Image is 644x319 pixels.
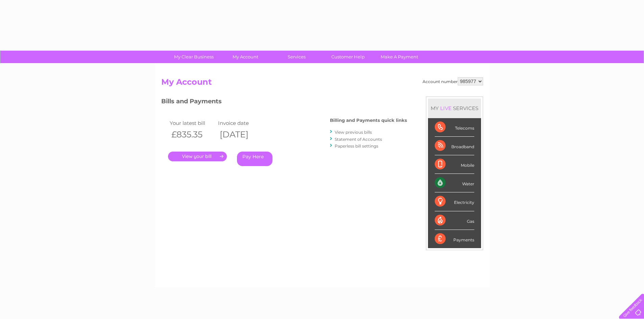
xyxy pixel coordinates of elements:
h3: Bills and Payments [161,97,407,108]
a: Make A Payment [372,51,427,63]
th: [DATE] [216,128,265,141]
div: Broadband [435,137,474,155]
h4: Billing and Payments quick links [330,118,407,123]
td: Invoice date [216,118,265,128]
a: Pay Here [237,152,272,166]
a: . [168,152,227,161]
div: LIVE [439,105,453,111]
div: Mobile [435,155,474,174]
a: Services [269,51,325,63]
a: Statement of Accounts [335,137,382,142]
a: Paperless bill settings [335,143,378,149]
div: Payments [435,230,474,248]
div: Electricity [435,192,474,211]
h2: My Account [161,77,483,90]
a: My Account [217,51,273,63]
div: Telecoms [435,118,474,137]
th: £835.35 [168,128,217,141]
td: Your latest bill [168,118,217,128]
div: Gas [435,211,474,230]
a: Customer Help [320,51,376,63]
a: My Clear Business [166,51,222,63]
div: Account number [423,77,483,85]
div: Water [435,174,474,192]
div: MY SERVICES [428,99,481,118]
a: View previous bills [335,130,372,135]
